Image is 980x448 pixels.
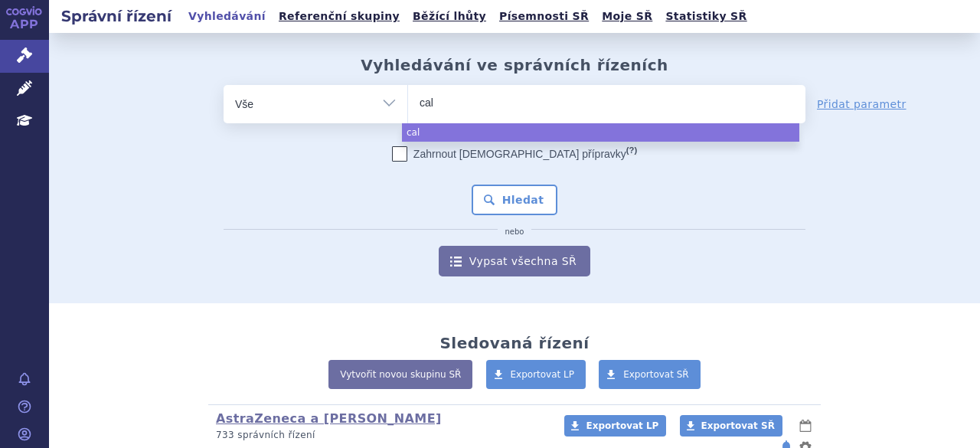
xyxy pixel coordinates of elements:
a: Exportovat SŘ [599,360,701,389]
span: Exportovat LP [511,369,575,380]
a: Písemnosti SŘ [495,6,593,27]
a: Statistiky SŘ [661,6,751,27]
a: Exportovat LP [486,360,586,389]
span: Exportovat SŘ [623,369,689,380]
a: Exportovat LP [564,415,666,437]
li: cal [402,123,799,142]
h2: Sledovaná řízení [439,334,589,352]
a: Exportovat SŘ [680,415,782,437]
a: Vyhledávání [184,6,270,27]
p: 733 správních řízení [216,429,544,442]
a: AstraZeneca a [PERSON_NAME] [216,411,442,426]
span: Exportovat SŘ [701,420,775,431]
abbr: (?) [626,146,637,155]
label: Zahrnout [DEMOGRAPHIC_DATA] přípravky [392,146,637,162]
button: Hledat [472,185,558,215]
h2: Vyhledávání ve správních řízeních [361,56,668,74]
a: Přidat parametr [817,96,906,112]
h2: Správní řízení [49,5,184,27]
a: Vypsat všechna SŘ [439,246,590,276]
a: Referenční skupiny [274,6,404,27]
button: lhůty [798,417,813,435]
i: nebo [498,227,532,237]
a: Moje SŘ [597,6,657,27]
span: Exportovat LP [586,420,658,431]
a: Běžící lhůty [408,6,491,27]
a: Vytvořit novou skupinu SŘ [328,360,472,389]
